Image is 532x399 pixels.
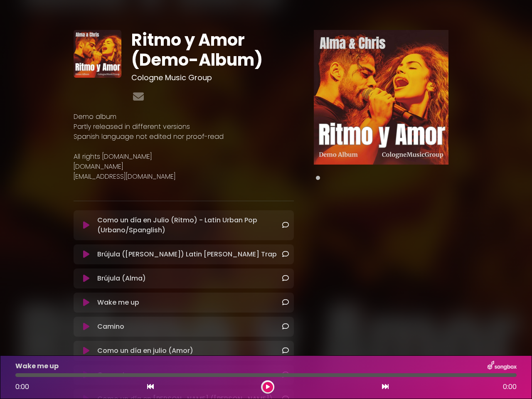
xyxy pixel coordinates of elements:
img: songbox-logo-white.png [488,361,517,372]
img: Main Media [314,30,448,165]
span: 0:00 [15,382,29,392]
img: xd7ynZyMQAWXDyEuKIyG [74,30,121,78]
p: Wake me up [15,361,59,371]
p: Como un día en Julio (Ritmo) - Latin Urban Pop (Urbano/Spanglish) [97,215,282,235]
p: Como un día en julio (Amor) [97,346,193,356]
p: [DOMAIN_NAME] [74,162,294,172]
h3: Cologne Music Group [131,73,294,82]
p: Brújula (Alma) [97,273,146,283]
p: All rights [DOMAIN_NAME] [74,152,294,162]
p: Demo album [74,112,294,122]
p: Camino [97,322,124,332]
h1: Ritmo y Amor (Demo-Album) [131,30,294,70]
p: Wake me up [97,298,139,308]
p: [EMAIL_ADDRESS][DOMAIN_NAME] [74,172,294,182]
span: 0:00 [503,382,517,392]
p: Brújula ([PERSON_NAME]) Latin [PERSON_NAME] Trap [97,249,277,259]
p: Spanish language not edited nor proof-read [74,132,294,142]
p: Partly released in different versions [74,122,294,132]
